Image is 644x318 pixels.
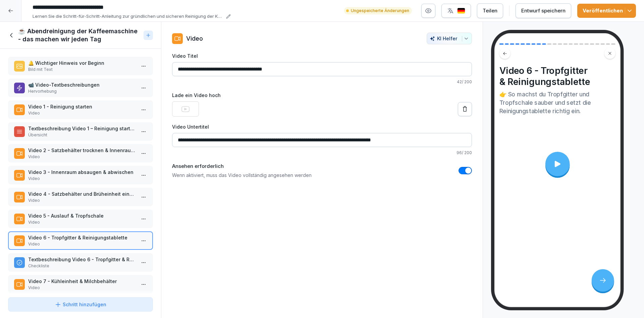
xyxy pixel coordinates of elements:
[28,59,136,66] p: 🔔 Wichtiger Hinweis vor Beginn
[28,197,136,203] p: Video
[499,65,615,87] h4: Video 6 - Tropfgitter & Reinigungstablette
[28,125,136,132] p: Textbeschreibung Video 1 – Reinigung starten
[28,219,136,225] p: Video
[8,144,153,163] div: Video 2 - Satzbehälter trocknen & Innenraum auspinselnVideo
[8,57,153,75] div: 🔔 Wichtiger Hinweis vor BeginnBild mit Text
[28,234,136,241] p: Video 6 - Tropfgitter & Reinigungstablette
[8,231,153,250] div: Video 6 - Tropfgitter & ReinigungstabletteVideo
[172,92,472,99] label: Lade ein Video hoch
[28,278,136,285] p: Video 7 - Kühleinheit & Milchbehälter
[28,169,136,176] p: Video 3 - Innenraum absaugen & abwischen
[430,36,469,41] div: KI Helfer
[28,190,136,197] p: Video 4 - Satzbehälter und Brüheinheit einsetzen
[28,212,136,219] p: Video 5 - Auslauf & Tropfschale
[477,3,503,18] button: Teilen
[28,132,136,138] p: Übersicht
[577,4,636,18] button: Veröffentlichen
[8,100,153,119] div: Video 1 - Reinigung startenVideo
[28,103,136,110] p: Video 1 - Reinigung starten
[55,301,106,308] div: Schritt hinzufügen
[28,176,136,182] p: Video
[33,13,224,20] p: Lernen Sie die Schritt-für-Schritt-Anleitung zur gründlichen und sicheren Reinigung der Kaffeemas...
[8,79,153,97] div: 📹 Video-TextbeschreibungenHervorhebung
[499,90,615,116] p: 👉 So machst du Tropfgitter und Tropfschale sauber und setzt die Reinigungstablette richtig ein.
[172,172,312,179] p: Wenn aktiviert, muss das Video vollständig angesehen werden
[516,3,571,18] button: Entwurf speichern
[28,147,136,154] p: Video 2 - Satzbehälter trocknen & Innenraum auspinseln
[351,8,409,14] p: Ungespeicherte Änderungen
[8,122,153,141] div: Textbeschreibung Video 1 – Reinigung startenÜbersicht
[8,188,153,206] div: Video 4 - Satzbehälter und Brüheinheit einsetzenVideo
[28,263,136,269] p: Checkliste
[28,88,136,94] p: Hervorhebung
[583,7,631,14] div: Veröffentlichen
[28,81,136,88] p: 📹 Video-Textbeschreibungen
[8,210,153,228] div: Video 5 - Auslauf & TropfschaleVideo
[28,256,136,263] p: Textbeschreibung Video 6 - Tropfgitter & Reinigungstablette
[172,123,472,130] label: Video Untertitel
[172,52,472,59] label: Video Titel
[28,66,136,73] p: Bild mit Text
[28,285,136,291] p: Video
[172,79,472,85] p: 42 / 200
[28,154,136,160] p: Video
[28,241,136,247] p: Video
[172,163,312,170] label: Ansehen erforderlich
[28,110,136,116] p: Video
[8,275,153,293] div: Video 7 - Kühleinheit & MilchbehälterVideo
[186,34,203,43] p: Video
[427,33,472,44] button: KI Helfer
[483,7,497,14] div: Teilen
[457,8,465,14] img: de.svg
[8,253,153,272] div: Textbeschreibung Video 6 - Tropfgitter & ReinigungstabletteCheckliste
[521,7,566,14] div: Entwurf speichern
[8,297,153,312] button: Schritt hinzufügen
[18,27,141,43] h1: ☕ Abendreinigung der Kaffeemaschine - das machen wir jeden Tag
[8,166,153,184] div: Video 3 - Innenraum absaugen & abwischenVideo
[172,150,472,156] p: 96 / 200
